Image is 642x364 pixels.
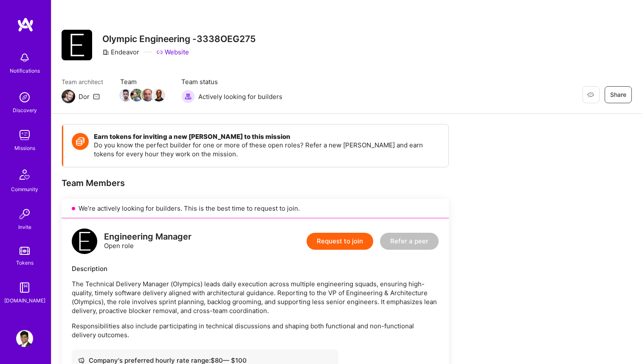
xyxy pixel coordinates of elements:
[72,264,439,273] div: Description
[4,296,45,305] div: [DOMAIN_NAME]
[610,90,626,99] span: Share
[120,88,131,102] a: Team Member Avatar
[72,133,89,150] img: Token icon
[78,357,84,364] i: icon Cash
[102,34,256,44] h3: Olympic Engineering -3338OEG275
[94,133,440,141] h4: Earn tokens for inviting a new [PERSON_NAME] to this mission
[102,49,109,56] i: icon CompanyGray
[13,106,37,115] div: Discovery
[181,77,282,86] span: Team status
[20,247,30,255] img: tokens
[14,144,35,152] div: Missions
[72,322,439,339] p: Responsibilities also include participating in technical discussions and shaping both functional ...
[307,233,373,250] button: Request to join
[16,49,33,66] img: bell
[142,88,153,102] a: Team Member Avatar
[130,89,143,102] img: Team Member Avatar
[141,89,154,102] img: Team Member Avatar
[102,48,139,56] div: Endeavor
[18,223,31,231] div: Invite
[120,77,164,86] span: Team
[62,77,103,86] span: Team architect
[94,141,440,158] p: Do you know the perfect builder for one or more of these open roles? Refer a new [PERSON_NAME] an...
[131,88,142,102] a: Team Member Avatar
[16,89,33,106] img: discovery
[104,232,191,250] div: Open role
[16,127,33,144] img: teamwork
[153,88,164,102] a: Team Member Avatar
[79,92,90,101] div: Dor
[16,330,33,347] img: User Avatar
[62,90,75,103] img: Team Architect
[587,91,594,98] i: icon EyeClosed
[16,206,33,223] img: Invite
[16,258,34,267] div: Tokens
[156,48,189,56] a: Website
[72,229,97,254] img: logo
[93,93,100,100] i: icon Mail
[10,66,40,75] div: Notifications
[62,178,449,189] div: Team Members
[605,86,632,103] button: Share
[17,17,34,32] img: logo
[62,199,449,218] div: We’re actively looking for builders. This is the best time to request to join.
[181,90,195,103] img: Actively looking for builders
[380,233,439,250] button: Refer a peer
[104,232,191,241] div: Engineering Manager
[62,30,92,60] img: Company Logo
[11,185,38,194] div: Community
[72,279,439,315] p: The Technical Delivery Manager (Olympics) leads daily execution across multiple engineering squad...
[14,330,35,347] a: User Avatar
[16,279,33,296] img: guide book
[119,89,132,102] img: Team Member Avatar
[152,89,165,102] img: Team Member Avatar
[14,164,35,185] img: Community
[198,92,282,101] span: Actively looking for builders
